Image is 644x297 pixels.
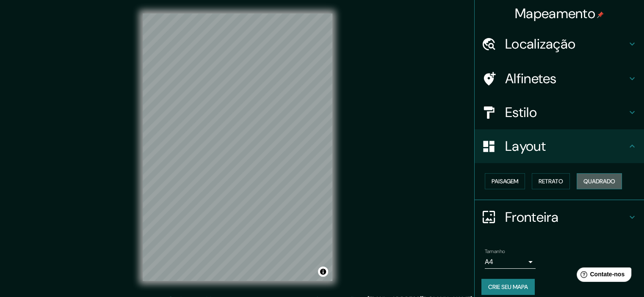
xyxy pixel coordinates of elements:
div: Estilo [475,95,644,129]
font: Estilo [505,104,537,121]
button: Paisagem [485,173,525,189]
font: Paisagem [492,177,518,185]
font: Crie seu mapa [488,283,528,291]
font: Quadrado [583,177,615,185]
font: Localização [505,35,575,53]
font: Retrato [539,177,563,185]
font: Fronteira [505,208,559,226]
button: Crie seu mapa [481,279,535,295]
div: Alfinetes [475,62,644,95]
button: Alternar atribuição [318,267,328,277]
button: Quadrado [577,173,622,189]
div: Localização [475,27,644,61]
div: Fronteira [475,200,644,234]
button: Retrato [532,173,570,189]
font: A4 [485,257,493,266]
iframe: Iniciador de widget de ajuda [569,264,635,288]
font: Mapeamento [515,5,595,22]
img: pin-icon.png [597,11,604,18]
font: Alfinetes [505,70,557,87]
div: A4 [485,255,536,269]
font: Tamanho [485,248,505,255]
div: Layout [475,129,644,163]
canvas: Mapa [143,14,332,281]
font: Layout [505,137,546,155]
